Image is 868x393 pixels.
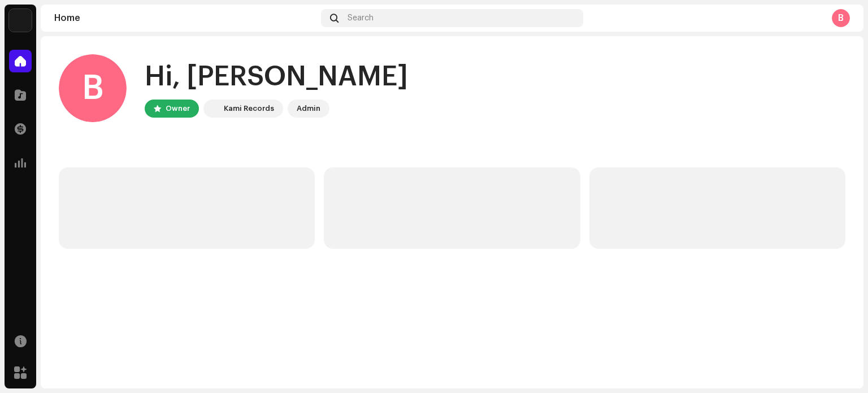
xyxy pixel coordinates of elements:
div: Owner [166,102,190,115]
span: Search [348,14,374,23]
div: Admin [297,102,320,115]
div: Hi, [PERSON_NAME] [145,59,408,95]
div: Home [54,14,316,23]
img: 33004b37-325d-4a8b-b51f-c12e9b964943 [206,102,219,115]
div: B [832,9,850,27]
div: Kami Records [224,102,274,115]
div: B [59,54,127,122]
img: 33004b37-325d-4a8b-b51f-c12e9b964943 [9,9,32,32]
